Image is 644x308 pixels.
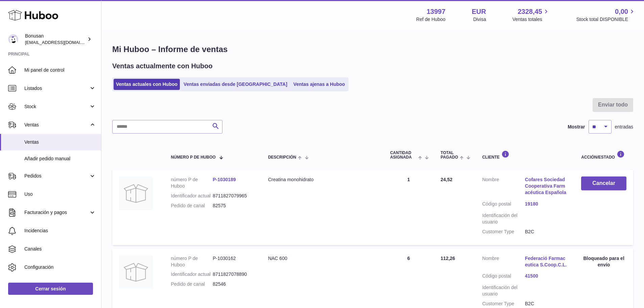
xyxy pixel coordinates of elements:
a: 19180 [525,201,568,207]
span: 24,52 [440,177,452,182]
h2: Ventas actualmente con Huboo [112,62,213,71]
dt: Identificador actual [171,271,213,278]
a: 0,00 Stock total DISPONIBLE [576,7,636,23]
span: Incidencias [24,228,96,234]
dd: 8711827079965 [213,193,255,199]
a: 41500 [525,273,568,279]
span: 112,26 [440,256,455,261]
dd: 82575 [213,203,255,209]
a: Ventas enviadas desde [GEOGRAPHIC_DATA] [181,79,290,90]
img: info@bonusan.es [8,34,18,44]
div: Creatina monohidrato [268,176,377,183]
span: Canales [24,246,96,252]
span: Añadir pedido manual [24,156,96,162]
span: entradas [615,124,633,130]
label: Mostrar [568,124,585,130]
dt: Identificación del usuario [482,212,525,225]
dt: Customer Type [482,301,525,307]
span: Ventas [24,139,96,145]
span: Stock total DISPONIBLE [576,16,636,23]
dd: 8711827078890 [213,271,255,278]
dd: B2C [525,229,568,235]
span: Descripción [268,155,296,160]
a: Cofares Sociedad Cooperativa Farmacéutica Española [525,176,568,196]
a: 2328,45 Ventas totales [512,7,550,23]
strong: 13997 [427,7,446,16]
span: Ventas [24,122,89,128]
span: Total pagado [440,151,458,160]
div: Bonusan [25,33,86,46]
dt: número P de Huboo [171,255,213,268]
a: Ventas actuales con Huboo [114,79,180,90]
dt: Customer Type [482,229,525,235]
dd: B2C [525,301,568,307]
span: Pedidos [24,173,89,179]
div: Acción/Estado [581,150,626,160]
button: Cancelar [581,176,626,190]
div: Divisa [473,16,486,23]
span: Cantidad ASIGNADA [390,151,416,160]
span: Facturación y pagos [24,209,89,216]
strong: EUR [472,7,486,16]
a: Ventas ajenas a Huboo [291,79,348,90]
dt: número P de Huboo [171,176,213,189]
div: NAC 600 [268,255,377,262]
dt: Código postal [482,201,525,209]
span: Listados [24,85,89,92]
div: Ref de Huboo [416,16,445,23]
span: Mi panel de control [24,67,96,73]
dt: Pedido de canal [171,281,213,287]
img: no-photo.jpg [119,255,153,289]
dd: P-1030162 [213,255,255,268]
dt: Identificador actual [171,193,213,199]
span: 0,00 [615,7,628,16]
a: Federació Farmaceutica S.Coop.C.L. [525,255,568,268]
dd: 82546 [213,281,255,287]
dt: Identificación del usuario [482,284,525,297]
dt: Nombre [482,255,525,270]
dt: Código postal [482,273,525,281]
a: P-1030189 [213,177,236,182]
span: 2328,45 [518,7,542,16]
dt: Pedido de canal [171,203,213,209]
span: número P de Huboo [171,155,215,160]
span: Ventas totales [512,16,550,23]
td: 1 [383,170,434,245]
span: Configuración [24,264,96,270]
span: Stock [24,103,89,110]
dt: Nombre [482,176,525,197]
a: Cerrar sesión [8,283,93,295]
span: [EMAIL_ADDRESS][DOMAIN_NAME] [25,40,99,45]
div: Bloqueado para el envío [581,255,626,268]
h1: Mi Huboo – Informe de ventas [112,44,633,55]
span: Uso [24,191,96,197]
img: no-photo.jpg [119,176,153,210]
div: Cliente [482,150,568,160]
